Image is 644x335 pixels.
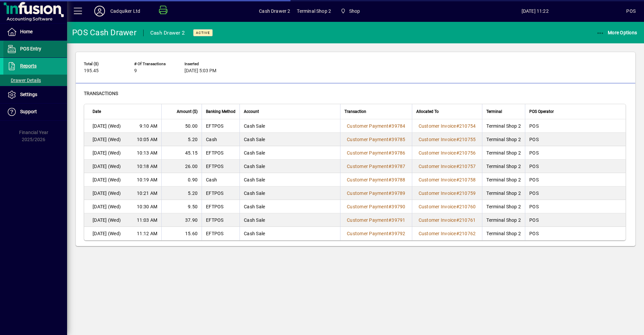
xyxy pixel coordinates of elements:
[459,217,476,223] span: 210761
[3,41,67,57] a: POS Entry
[84,62,124,66] span: Total ($)
[93,190,121,197] span: [DATE] (Wed)
[239,186,340,200] td: Cash Sale
[259,6,290,16] span: Cash Drawer 2
[419,204,456,209] span: Customer Invoice
[456,217,459,223] span: #
[3,103,67,120] a: Support
[161,133,202,146] td: 5.20
[150,28,185,38] div: Cash Drawer 2
[161,146,202,160] td: 45.15
[93,123,121,129] span: [DATE] (Wed)
[344,108,366,115] span: Transaction
[419,164,456,169] span: Customer Invoice
[177,108,198,115] span: Amount ($)
[388,217,391,223] span: #
[391,150,405,156] span: 39786
[134,62,174,66] span: # of Transactions
[20,92,37,97] span: Settings
[391,217,405,223] span: 39791
[161,186,202,200] td: 5.20
[388,150,391,156] span: #
[347,204,388,209] span: Customer Payment
[161,119,202,133] td: 50.00
[416,230,478,237] a: Customer Invoice#210762
[456,204,459,209] span: #
[93,136,121,143] span: [DATE] (Wed)
[89,5,110,17] button: Profile
[202,227,239,240] td: EFTPOS
[347,123,388,129] span: Customer Payment
[525,200,626,213] td: POS
[347,231,388,236] span: Customer Payment
[161,213,202,227] td: 37.90
[20,63,37,69] span: Reports
[140,123,157,129] span: 9:10 AM
[416,163,478,170] a: Customer Invoice#210757
[459,123,476,129] span: 210754
[239,227,340,240] td: Cash Sale
[134,68,137,74] span: 9
[391,191,405,196] span: 39789
[137,136,157,143] span: 10:05 AM
[391,164,405,169] span: 39787
[525,119,626,133] td: POS
[344,190,408,197] a: Customer Payment#39789
[525,186,626,200] td: POS
[3,86,67,103] a: Settings
[391,123,405,129] span: 39784
[184,62,225,66] span: Inserted
[391,137,405,142] span: 39785
[93,150,121,156] span: [DATE] (Wed)
[482,133,525,146] td: Terminal Shop 2
[456,177,459,182] span: #
[459,164,476,169] span: 210757
[349,6,360,16] span: Shop
[416,176,478,183] a: Customer Invoice#210758
[419,150,456,156] span: Customer Invoice
[239,200,340,213] td: Cash Sale
[161,227,202,240] td: 15.60
[20,109,37,114] span: Support
[419,137,456,142] span: Customer Invoice
[525,173,626,186] td: POS
[137,203,157,210] span: 10:30 AM
[482,200,525,213] td: Terminal Shop 2
[202,160,239,173] td: EFTPOS
[338,5,363,17] span: Shop
[3,24,67,40] a: Home
[388,137,391,142] span: #
[161,160,202,173] td: 26.00
[93,108,101,115] span: Date
[84,91,118,96] span: Transactions
[206,108,235,115] span: Banking Method
[344,136,408,143] a: Customer Payment#39785
[388,231,391,236] span: #
[239,160,340,173] td: Cash Sale
[239,133,340,146] td: Cash Sale
[626,6,636,16] div: POS
[456,164,459,169] span: #
[137,230,157,237] span: 11:12 AM
[391,231,405,236] span: 39792
[202,146,239,160] td: EFTPOS
[482,119,525,133] td: Terminal Shop 2
[459,150,476,156] span: 210756
[110,6,140,16] div: Cadquiker Ltd
[7,78,41,83] span: Drawer Details
[482,160,525,173] td: Terminal Shop 2
[347,191,388,196] span: Customer Payment
[137,217,157,223] span: 11:03 AM
[388,177,391,182] span: #
[202,213,239,227] td: EFTPOS
[347,164,388,169] span: Customer Payment
[93,203,121,210] span: [DATE] (Wed)
[344,163,408,170] a: Customer Payment#39787
[344,230,408,237] a: Customer Payment#39792
[344,216,408,224] a: Customer Payment#39791
[391,204,405,209] span: 39790
[202,173,239,186] td: Cash
[239,213,340,227] td: Cash Sale
[456,137,459,142] span: #
[456,231,459,236] span: #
